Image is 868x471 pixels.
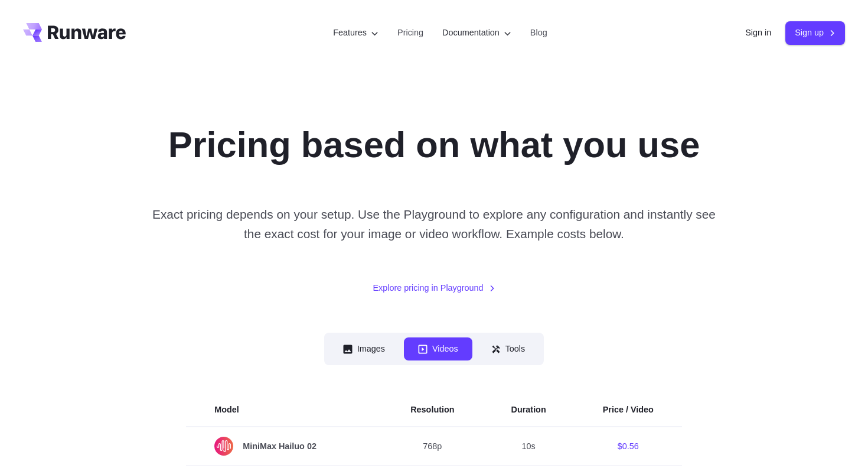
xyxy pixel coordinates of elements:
label: Documentation [442,26,511,40]
th: Price / Video [575,394,682,427]
button: Tools [477,337,540,360]
a: Explore pricing in Playground [373,281,495,295]
a: Go to / [23,23,126,42]
th: Model [186,394,382,427]
span: MiniMax Hailuo 02 [214,437,354,456]
button: Images [329,337,399,360]
a: Sign up [785,21,845,44]
th: Duration [483,394,575,427]
a: Blog [530,26,547,40]
label: Features [333,26,378,40]
td: 768p [382,427,482,466]
button: Videos [404,337,472,360]
h1: Pricing based on what you use [168,123,700,167]
p: Exact pricing depends on your setup. Use the Playground to explore any configuration and instantl... [146,204,722,244]
td: 10s [483,427,575,466]
a: Pricing [397,26,423,40]
td: $0.56 [575,427,682,466]
th: Resolution [382,394,482,427]
a: Sign in [745,26,771,40]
